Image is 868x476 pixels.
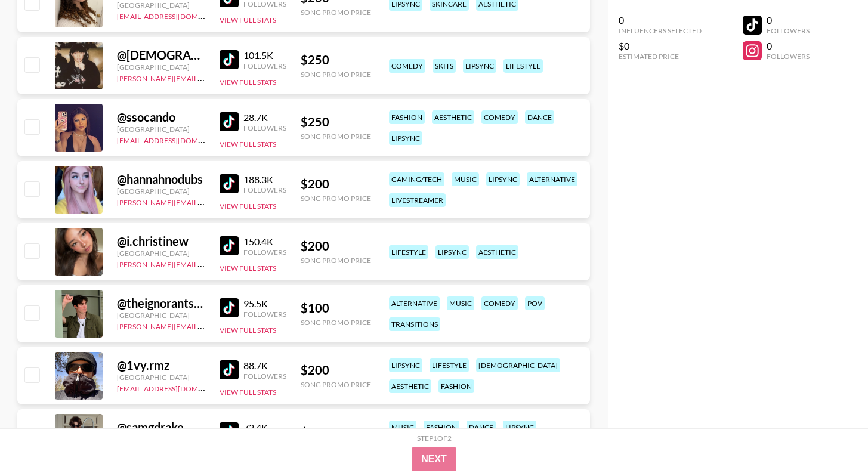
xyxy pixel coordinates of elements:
[117,234,205,249] div: @ i.christinew
[301,318,371,327] div: Song Promo Price
[389,296,440,310] div: alternative
[301,363,371,378] div: $ 200
[424,421,459,434] div: fashion
[619,52,702,61] div: Estimated Price
[243,248,286,256] div: Followers
[117,258,294,269] a: [PERSON_NAME][EMAIL_ADDRESS][DOMAIN_NAME]
[117,72,294,83] a: [PERSON_NAME][EMAIL_ADDRESS][DOMAIN_NAME]
[117,48,205,63] div: @ [DEMOGRAPHIC_DATA]
[301,132,371,141] div: Song Promo Price
[389,421,416,434] div: music
[527,172,577,186] div: alternative
[301,115,371,129] div: $ 250
[476,358,560,372] div: [DEMOGRAPHIC_DATA]
[476,245,518,259] div: aesthetic
[619,26,702,35] div: Influencers Selected
[243,422,286,434] div: 72.4K
[432,110,474,124] div: aesthetic
[767,14,810,26] div: 0
[117,187,205,196] div: [GEOGRAPHIC_DATA]
[301,52,371,67] div: $ 250
[417,434,452,443] div: Step 1 of 2
[243,360,286,372] div: 88.7K
[389,245,428,259] div: lifestyle
[447,296,474,310] div: music
[220,360,239,379] img: TikTok
[389,193,446,207] div: livestreamer
[117,320,294,331] a: [PERSON_NAME][EMAIL_ADDRESS][DOMAIN_NAME]
[389,110,425,124] div: fashion
[243,50,286,61] div: 101.5K
[243,298,286,310] div: 95.5K
[301,256,371,265] div: Song Promo Price
[503,421,536,434] div: lipsync
[301,301,371,316] div: $ 100
[220,140,276,149] button: View Full Stats
[389,59,425,73] div: comedy
[433,59,456,73] div: skits
[117,249,205,258] div: [GEOGRAPHIC_DATA]
[117,63,205,72] div: [GEOGRAPHIC_DATA]
[430,358,469,372] div: lifestyle
[467,421,496,434] div: dance
[243,174,286,186] div: 188.3K
[220,326,276,335] button: View Full Stats
[117,1,205,10] div: [GEOGRAPHIC_DATA]
[808,416,854,462] iframe: Drift Widget Chat Controller
[389,379,431,393] div: aesthetic
[220,16,276,24] button: View Full Stats
[117,125,205,134] div: [GEOGRAPHIC_DATA]
[481,296,518,310] div: comedy
[243,372,286,381] div: Followers
[435,245,469,259] div: lipsync
[243,112,286,123] div: 28.7K
[117,311,205,320] div: [GEOGRAPHIC_DATA]
[220,236,239,255] img: TikTok
[117,110,205,125] div: @ ssocando
[481,110,518,124] div: comedy
[389,172,444,186] div: gaming/tech
[301,8,371,17] div: Song Promo Price
[243,236,286,248] div: 150.4K
[117,382,237,393] a: [EMAIL_ADDRESS][DOMAIN_NAME]
[452,172,479,186] div: music
[117,196,294,207] a: [PERSON_NAME][EMAIL_ADDRESS][DOMAIN_NAME]
[243,186,286,194] div: Followers
[220,50,239,69] img: TikTok
[767,52,810,61] div: Followers
[525,296,545,310] div: pov
[301,380,371,389] div: Song Promo Price
[389,358,422,372] div: lipsync
[301,177,371,191] div: $ 200
[438,379,474,393] div: fashion
[220,422,239,441] img: TikTok
[220,298,239,317] img: TikTok
[389,317,440,331] div: transitions
[243,61,286,70] div: Followers
[486,172,520,186] div: lipsync
[220,78,276,86] button: View Full Stats
[220,202,276,211] button: View Full Stats
[619,40,702,52] div: $0
[301,70,371,79] div: Song Promo Price
[243,310,286,319] div: Followers
[301,194,371,203] div: Song Promo Price
[767,40,810,52] div: 0
[389,131,422,145] div: lipsync
[117,10,237,21] a: [EMAIL_ADDRESS][DOMAIN_NAME]
[117,172,205,187] div: @ hannahnodubs
[117,296,205,311] div: @ theignorantsnowman
[463,59,496,73] div: lipsync
[525,110,554,124] div: dance
[117,420,205,435] div: @ samgdrake
[619,14,702,26] div: 0
[220,174,239,193] img: TikTok
[220,264,276,273] button: View Full Stats
[412,447,456,471] button: Next
[767,26,810,35] div: Followers
[117,358,205,373] div: @ 1vy.rmz
[503,59,543,73] div: lifestyle
[220,388,276,397] button: View Full Stats
[220,112,239,131] img: TikTok
[117,134,237,145] a: [EMAIL_ADDRESS][DOMAIN_NAME]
